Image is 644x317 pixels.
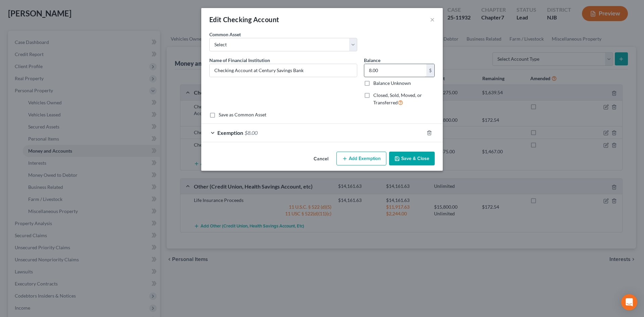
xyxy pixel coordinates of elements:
[210,64,357,77] input: Enter name...
[308,152,334,166] button: Cancel
[219,111,266,118] label: Save as Common Asset
[209,31,241,38] label: Common Asset
[373,80,411,87] label: Balance Unknown
[336,152,386,166] button: Add Exemption
[364,57,380,64] label: Balance
[621,294,637,310] div: Open Intercom Messenger
[364,64,426,77] input: 0.00
[373,92,422,105] span: Closed, Sold, Moved, or Transferred
[209,57,270,63] span: Name of Financial Institution
[389,152,435,166] button: Save & Close
[217,129,243,136] span: Exemption
[426,64,434,77] div: $
[430,15,435,23] button: ×
[209,15,279,24] div: Edit Checking Account
[245,129,258,136] span: $8.00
